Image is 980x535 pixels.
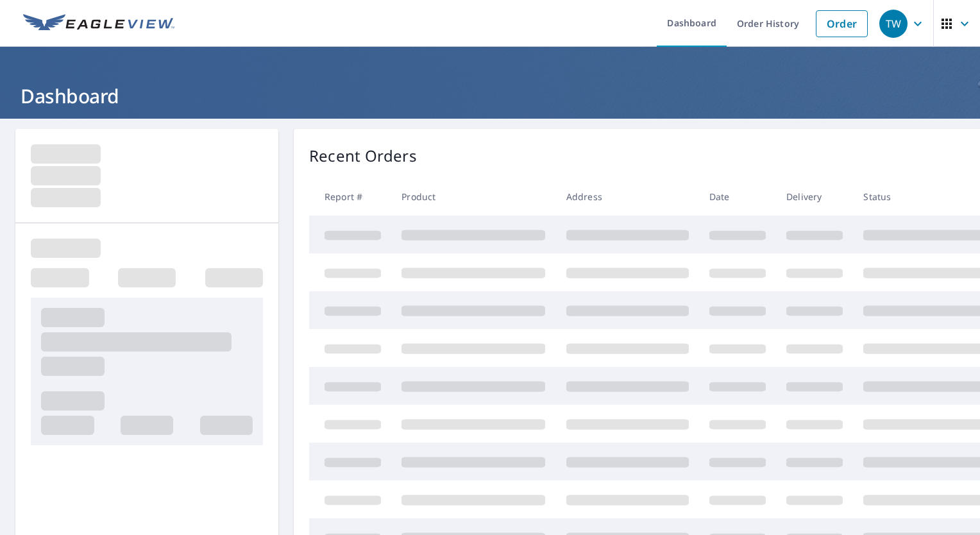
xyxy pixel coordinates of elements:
div: TW [879,10,908,38]
h1: Dashboard [15,83,965,109]
th: Delivery [776,178,853,216]
th: Date [699,178,776,216]
th: Address [556,178,699,216]
img: EV Logo [23,14,174,33]
th: Product [391,178,555,216]
p: Recent Orders [309,144,417,167]
a: Order [816,10,868,37]
th: Report # [309,178,391,216]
